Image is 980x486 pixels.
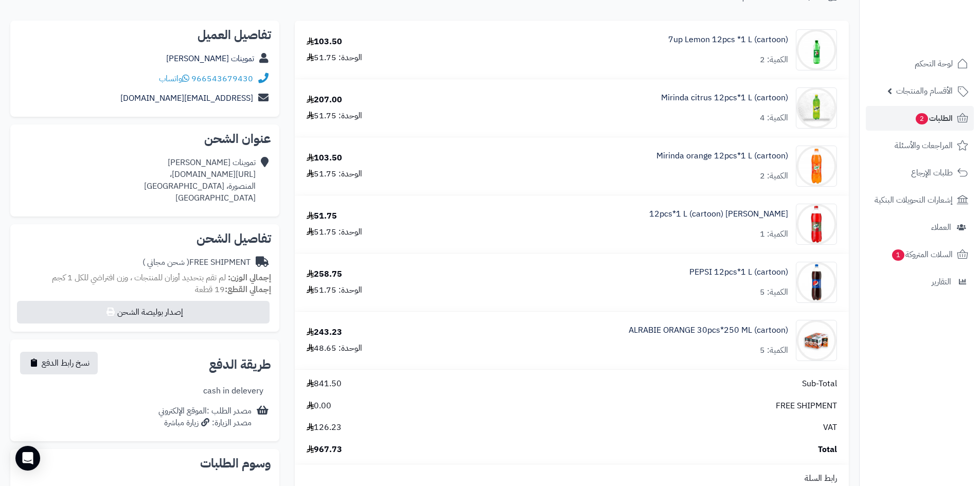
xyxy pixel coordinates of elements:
[158,417,252,429] div: مصدر الزيارة: زيارة مباشرة
[191,73,253,85] a: 966543679430
[823,422,837,434] span: VAT
[307,52,362,64] div: الوحدة: 51.75
[875,193,953,207] span: إشعارات التحويلات البنكية
[796,87,836,129] img: 1747566256-XP8G23evkchGmxKUr8YaGb2gsq2hZno4-90x90.jpg
[307,168,362,180] div: الوحدة: 51.75
[142,257,251,268] div: FREE SHIPMENT
[19,457,271,470] h2: وسوم الطلبات
[307,400,331,412] span: 0.00
[307,327,342,338] div: 243.23
[228,272,271,284] strong: إجمالي الوزن:
[17,301,270,323] button: إصدار بوليصة الشحن
[307,343,362,354] div: الوحدة: 48.65
[866,51,974,76] a: لوحة التحكم
[911,166,953,180] span: طلبات الإرجاع
[20,352,98,374] button: نسخ رابط الدفع
[760,54,788,66] div: الكمية: 2
[629,325,788,336] a: ALRABIE ORANGE 30pcs*250 ML (cartoon)
[796,29,836,70] img: 1747540828-789ab214-413e-4ccd-b32f-1699f0bc-90x90.jpg
[142,256,189,268] span: ( شحن مجاني )
[307,422,342,434] span: 126.23
[649,208,788,220] a: [PERSON_NAME] 12pcs*1 L (cartoon)
[52,272,226,284] span: لم تقم بتحديد أوزان للمنتجات ، وزن افتراضي للكل 1 كجم
[760,286,788,298] div: الكمية: 5
[896,84,953,98] span: الأقسام والمنتجات
[195,283,271,296] small: 19 قطعة
[796,320,836,361] img: 1747753193-b629fba5-3101-4607-8c76-c246a9db-90x90.jpg
[866,242,974,267] a: السلات المتروكة1
[120,92,253,104] a: [EMAIL_ADDRESS][DOMAIN_NAME]
[203,385,263,397] div: cash in delevery
[307,444,342,456] span: 967.73
[866,160,974,185] a: طلبات الإرجاع
[760,345,788,356] div: الكمية: 5
[776,400,837,412] span: FREE SHIPMENT
[796,204,836,245] img: 1747576154-71HSOaQoWcL._AC_SL1500-90x90.jpg
[915,57,953,71] span: لوحة التحكم
[760,112,788,124] div: الكمية: 4
[818,444,837,456] span: Total
[19,133,271,145] h2: عنوان الشحن
[931,220,951,235] span: العملاء
[19,232,271,245] h2: تفاصيل الشحن
[891,247,953,262] span: السلات المتروكة
[866,133,974,158] a: المراجعات والأسئلة
[307,152,342,164] div: 103.50
[307,226,362,238] div: الوحدة: 51.75
[910,25,970,47] img: logo-2.png
[307,36,342,48] div: 103.50
[307,284,362,296] div: الوحدة: 51.75
[307,378,342,390] span: 841.50
[307,110,362,122] div: الوحدة: 51.75
[307,94,342,106] div: 207.00
[895,138,953,153] span: المراجعات والأسئلة
[915,111,953,125] span: الطلبات
[656,150,788,162] a: Mirinda orange 12pcs*1 L (cartoon)
[158,405,252,429] div: مصدر الطلب :الموقع الإلكتروني
[866,188,974,212] a: إشعارات التحويلات البنكية
[916,113,928,124] span: 2
[166,52,254,65] a: تموينات [PERSON_NAME]
[225,283,271,296] strong: إجمالي القطع:
[299,473,845,484] div: رابط السلة
[19,29,271,41] h2: تفاصيل العميل
[796,262,836,303] img: 1747594532-18409223-8150-4f06-d44a-9c8685d0-90x90.jpg
[866,215,974,240] a: العملاء
[209,358,271,371] h2: طريقة الدفع
[866,106,974,131] a: الطلبات2
[42,357,90,369] span: نسخ رابط الدفع
[689,266,788,278] a: PEPSI 12pcs*1 L (cartoon)
[866,269,974,294] a: التقارير
[796,146,836,187] img: 1747574948-012000802850_1-90x90.jpg
[307,210,337,222] div: 51.75
[159,73,189,85] a: واتساب
[932,275,951,289] span: التقارير
[892,249,904,261] span: 1
[760,228,788,240] div: الكمية: 1
[760,170,788,182] div: الكمية: 2
[144,157,256,204] div: تموينات [PERSON_NAME] [URL][DOMAIN_NAME]، المنصورة، [GEOGRAPHIC_DATA] [GEOGRAPHIC_DATA]
[307,268,342,280] div: 258.75
[661,92,788,104] a: Mirinda citrus 12pcs*1 L (cartoon)
[802,378,837,390] span: Sub-Total
[668,34,788,46] a: 7up Lemon 12pcs *1 L (cartoon)
[15,446,40,471] div: Open Intercom Messenger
